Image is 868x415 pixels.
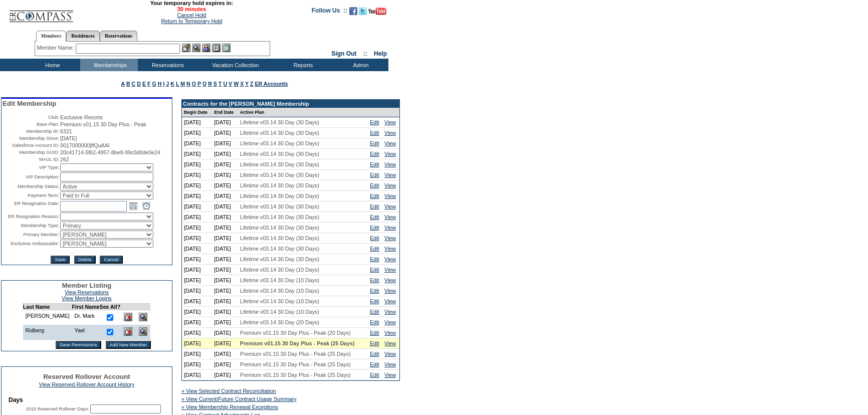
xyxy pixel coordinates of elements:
[72,310,99,325] td: Dr. Mark
[141,200,152,212] a: Open the time view popup.
[182,328,212,338] td: [DATE]
[368,8,386,15] img: Subscribe to our YouTube Channel
[384,372,396,378] a: View
[238,108,368,117] td: Active Plan
[124,313,132,321] img: Delete
[384,203,396,210] a: View
[384,172,396,178] a: View
[273,59,331,71] td: Reports
[245,81,249,87] a: Y
[234,81,239,87] a: W
[240,151,319,157] span: Lifetime v03.14 30 Day (30 Days)
[74,256,96,264] input: Delete
[212,265,238,275] td: [DATE]
[3,231,59,239] td: Primary Member:
[3,121,59,127] td: Base Plan:
[9,396,165,403] td: Days
[106,341,151,349] input: Add New Member
[124,327,132,336] img: Delete
[212,170,238,180] td: [DATE]
[212,286,238,296] td: [DATE]
[370,235,379,241] a: Edit
[212,159,238,170] td: [DATE]
[65,289,109,295] a: View Reservations
[170,81,174,87] a: K
[384,267,396,273] a: View
[370,319,379,325] a: Edit
[212,44,221,52] img: Reservations
[212,128,238,138] td: [DATE]
[26,406,89,411] label: 2015 Reserved Rollover Days:
[370,330,379,336] a: Edit
[384,277,396,283] a: View
[212,338,238,349] td: [DATE]
[368,10,386,16] a: Subscribe to our YouTube Channel
[212,349,238,359] td: [DATE]
[370,203,379,210] a: Edit
[142,81,146,87] a: E
[3,182,59,190] td: Membership Status:
[212,117,238,128] td: [DATE]
[182,128,212,138] td: [DATE]
[223,81,227,87] a: U
[158,81,162,87] a: H
[139,313,147,321] img: View Dashboard
[36,31,67,42] a: Members
[3,240,59,248] td: Exclusive Ambassador:
[182,170,212,180] td: [DATE]
[384,319,396,325] a: View
[255,81,288,87] a: ER Accounts
[370,119,379,125] a: Edit
[370,246,379,252] a: Edit
[23,59,80,71] td: Home
[202,44,210,52] img: Impersonate
[240,319,319,325] span: Lifetime v03.14 30 Day (20 Days)
[370,267,379,273] a: Edit
[128,200,139,212] a: Open the calendar popup.
[3,135,59,141] td: Membership Since:
[182,44,190,52] img: b_edit.gif
[23,325,72,340] td: Ridberg
[240,372,351,378] span: Premium v01.15 30 Day Plus - Peak (25 Days)
[161,18,223,24] a: Return to Temporary Hold
[212,149,238,159] td: [DATE]
[370,140,379,146] a: Edit
[240,130,319,136] span: Lifetime v03.14 30 Day (30 Days)
[212,201,238,212] td: [DATE]
[182,223,212,233] td: [DATE]
[240,277,319,283] span: Lifetime v03.14 30 Day (10 Days)
[23,310,72,325] td: [PERSON_NAME]
[182,108,212,117] td: Begin Date
[9,2,74,23] img: Compass Home
[197,81,201,87] a: P
[202,81,206,87] a: Q
[384,193,396,199] a: View
[370,256,379,262] a: Edit
[240,256,319,262] span: Lifetime v03.14 30 Day (30 Days)
[240,246,319,252] span: Lifetime v03.14 30 Day (30 Days)
[182,296,212,307] td: [DATE]
[182,349,212,359] td: [DATE]
[139,327,147,336] img: View Dashboard
[60,142,110,148] span: 0017000000jffQuAAI
[3,172,59,181] td: VIP Description:
[370,161,379,167] a: Edit
[384,130,396,136] a: View
[212,191,238,201] td: [DATE]
[370,193,379,199] a: Edit
[182,275,212,286] td: [DATE]
[240,193,319,199] span: Lifetime v03.14 30 Day (30 Days)
[166,81,169,87] a: J
[43,373,130,380] span: Reserved Rollover Account
[374,50,387,57] a: Help
[240,235,319,241] span: Lifetime v03.14 30 Day (30 Days)
[182,254,212,265] td: [DATE]
[370,151,379,157] a: Edit
[370,309,379,315] a: Edit
[182,307,212,317] td: [DATE]
[182,370,212,380] td: [DATE]
[182,117,212,128] td: [DATE]
[182,359,212,370] td: [DATE]
[384,256,396,262] a: View
[212,296,238,307] td: [DATE]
